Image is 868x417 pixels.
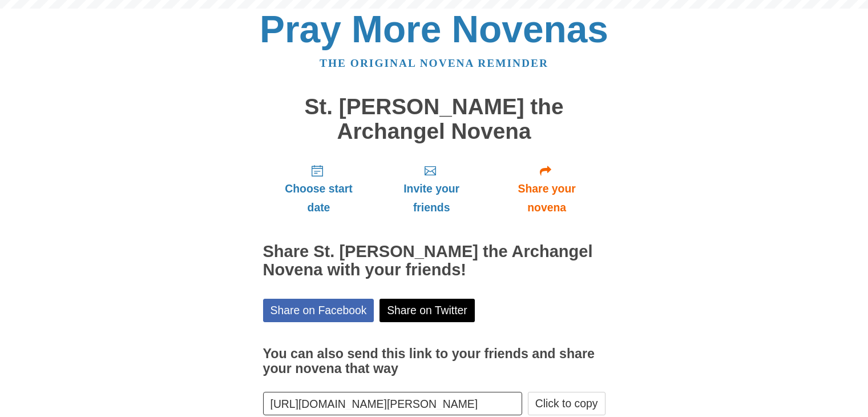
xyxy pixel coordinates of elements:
[528,392,605,415] button: Click to copy
[263,299,374,322] a: Share on Facebook
[263,95,605,143] h1: St. [PERSON_NAME] the Archangel Novena
[386,179,477,217] span: Invite your friends
[274,179,364,217] span: Choose start date
[320,57,548,69] a: The original novena reminder
[488,155,605,223] a: Share your novena
[374,155,488,223] a: Invite your friends
[263,155,375,223] a: Choose start date
[260,8,608,50] a: Pray More Novenas
[500,179,594,217] span: Share your novena
[263,243,605,279] h2: Share St. [PERSON_NAME] the Archangel Novena with your friends!
[263,347,605,376] h3: You can also send this link to your friends and share your novena that way
[380,299,475,322] a: Share on Twitter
